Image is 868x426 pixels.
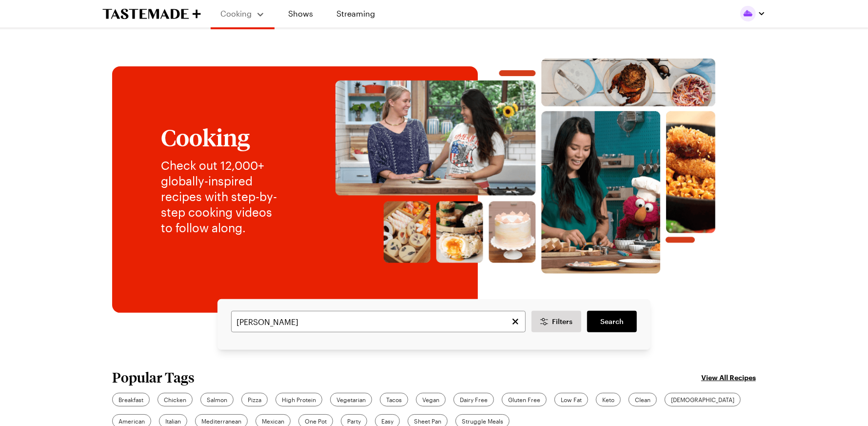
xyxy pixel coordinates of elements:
[600,317,624,326] span: Search
[207,395,227,404] span: Salmon
[532,311,581,332] button: Desktop filters
[347,417,361,426] span: Party
[241,393,268,406] a: Pizza
[508,395,540,404] span: Gluten Free
[416,393,446,406] a: Vegan
[596,393,621,406] a: Keto
[510,316,521,327] button: Clear search
[602,395,614,404] span: Keto
[112,369,195,385] h2: Popular Tags
[381,417,394,426] span: Easy
[282,395,316,404] span: High Protein
[460,395,488,404] span: Dairy Free
[462,417,503,426] span: Struggle Meals
[554,393,588,406] a: Low Fat
[276,393,322,406] a: High Protein
[262,417,284,426] span: Mexican
[701,372,756,383] a: View All Recipes
[671,395,734,404] span: [DEMOGRAPHIC_DATA]
[161,158,285,236] p: Check out 12,000+ globally-inspired recipes with step-by-step cooking videos to follow along.
[665,393,741,406] a: [DEMOGRAPHIC_DATA]
[158,393,193,406] a: Chicken
[502,393,547,406] a: Gluten Free
[454,393,494,406] a: Dairy Free
[422,395,439,404] span: Vegan
[380,393,408,406] a: Tacos
[220,4,265,23] button: Cooking
[629,393,657,406] a: Clean
[221,9,252,18] span: Cooking
[414,417,441,426] span: Sheet Pan
[118,395,143,404] span: Breakfast
[201,417,241,426] span: Mediterranean
[561,395,582,404] span: Low Fat
[336,395,366,404] span: Vegetarian
[330,393,372,406] a: Vegetarian
[118,417,145,426] span: American
[112,393,150,406] a: Breakfast
[165,417,181,426] span: Italian
[740,6,756,21] img: Profile picture
[161,124,285,150] h1: Cooking
[102,8,201,20] a: To Tastemade Home Page
[552,317,572,326] span: Filters
[587,311,637,332] a: filters
[200,393,234,406] a: Salmon
[305,59,746,274] img: Explore recipes
[305,417,327,426] span: One Pot
[164,395,186,404] span: Chicken
[386,395,402,404] span: Tacos
[635,395,651,404] span: Clean
[740,6,766,21] button: Profile picture
[248,395,261,404] span: Pizza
